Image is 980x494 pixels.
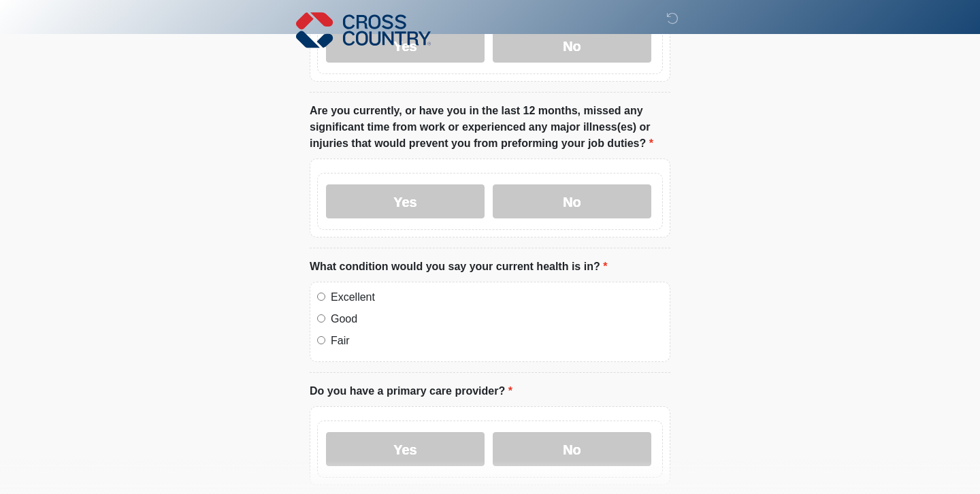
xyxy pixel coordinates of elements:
[317,336,325,344] input: Fair
[296,10,431,50] img: Cross Country Logo
[493,432,651,466] label: No
[326,184,485,218] label: Yes
[310,383,512,399] label: Do you have a primary care provider?
[317,314,325,323] input: Good
[331,311,663,327] label: Good
[331,289,663,306] label: Excellent
[493,184,651,218] label: No
[310,259,607,275] label: What condition would you say your current health is in?
[310,103,670,152] label: Are you currently, or have you in the last 12 months, missed any significant time from work or ex...
[317,293,325,301] input: Excellent
[331,333,663,349] label: Fair
[326,432,485,466] label: Yes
